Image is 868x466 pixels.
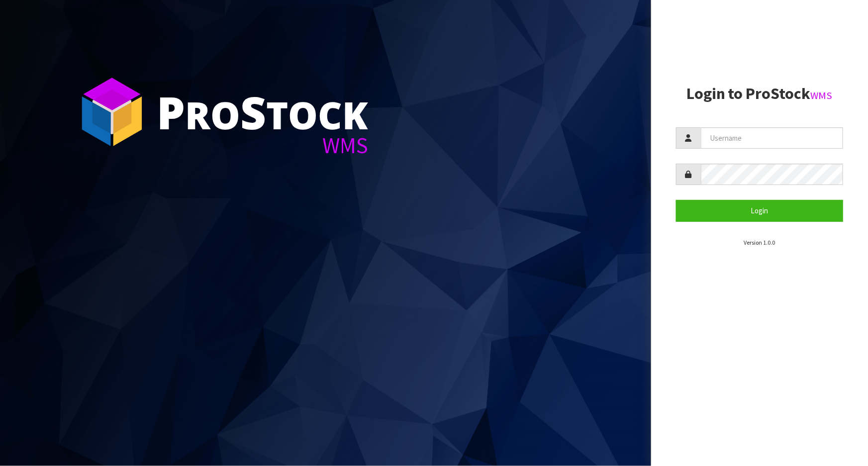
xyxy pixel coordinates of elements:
img: ProStock Cube [75,75,149,149]
small: Version 1.0.0 [744,239,775,246]
span: S [240,82,266,142]
span: P [157,82,185,142]
button: Login [676,200,843,221]
small: WMS [811,89,833,102]
input: Username [701,127,843,149]
div: WMS [157,134,368,157]
div: ro tock [157,90,368,134]
h2: Login to ProStock [676,85,843,102]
